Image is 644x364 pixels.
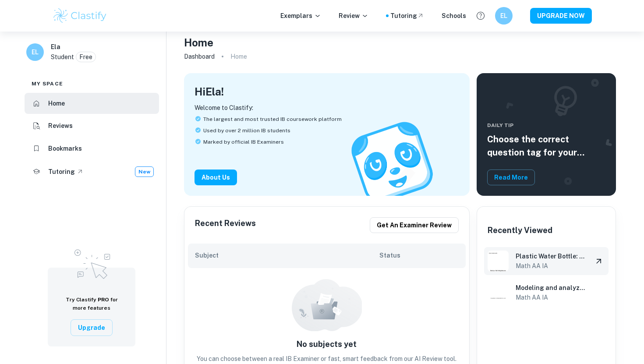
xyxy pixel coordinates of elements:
p: Free [79,52,92,62]
p: Exemplars [280,11,321,21]
h6: EL [30,47,40,57]
a: Math AA IA example thumbnail: Modeling and analyzing electrocardiogramModeling and analyzing elec... [484,279,609,307]
h6: Math AA IA [516,261,586,271]
h5: Choose the correct question tag for your coursework [487,133,605,159]
h6: Recent Reviews [195,217,256,233]
h6: Bookmarks [48,144,82,153]
h4: Hi Ela ! [195,84,224,99]
img: Clastify logo [52,7,108,25]
a: Dashboard [184,50,215,63]
img: Math AA IA example thumbnail: Plastic Water Bottle: Finding Surface Ar [488,251,509,272]
img: Upgrade to Pro [70,244,113,282]
h6: Recently Viewed [488,224,552,237]
h6: Modeling and analyzing electrocardiograms for heart health assessment [516,283,586,293]
h6: Ela [51,42,60,52]
span: Marked by official IB Examiners [203,138,284,146]
span: PRO [98,297,109,303]
p: Review [339,11,368,21]
h6: Subject [195,251,380,260]
button: UPGRADE NOW [530,8,592,24]
button: Help and Feedback [473,8,488,23]
h6: Home [48,99,65,108]
button: Upgrade [71,319,113,336]
a: Math AA IA example thumbnail: Plastic Water Bottle: Finding Surface ArPlastic Water Bottle: Findi... [484,247,609,275]
span: The largest and most trusted IB coursework platform [203,115,342,123]
h6: Try Clastify for more features [58,296,125,312]
h4: Home [184,35,213,50]
a: Bookmarks [25,138,159,159]
p: Student [51,52,74,62]
p: Home [230,52,247,61]
button: Read More [487,170,535,185]
h6: No subjects yet [188,338,466,350]
a: Tutoring [390,11,424,21]
a: TutoringNew [25,161,159,183]
h6: Math AA IA [516,293,586,302]
p: Welcome to Clastify: [195,103,459,113]
span: New [135,168,153,176]
span: My space [32,80,63,88]
span: Daily Tip [487,121,605,129]
img: Math AA IA example thumbnail: Modeling and analyzing electrocardiogram [488,282,509,303]
a: Home [25,93,159,114]
h6: EL [499,11,509,21]
span: Used by over 2 million IB students [203,127,290,134]
h6: Status [379,251,459,260]
p: You can choose between a real IB Examiner or fast, smart feedback from our AI Review tool. [188,354,466,364]
h6: Plastic Water Bottle: Finding Surface Area, Volume and Possible Optimal Shape [516,251,586,261]
a: Schools [442,11,466,21]
button: EL [495,7,513,25]
a: Reviews [25,116,159,137]
h6: Reviews [48,121,73,131]
h6: Tutoring [48,167,75,177]
button: About Us [195,170,237,185]
button: Get an examiner review [370,217,459,233]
